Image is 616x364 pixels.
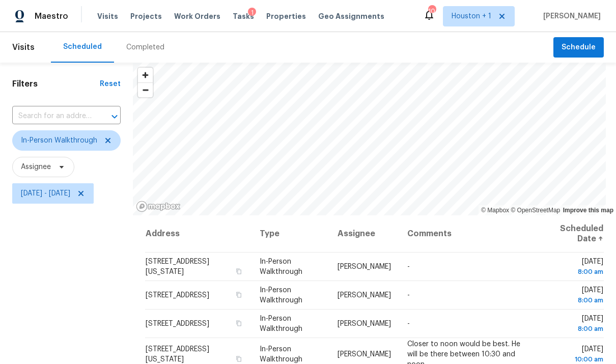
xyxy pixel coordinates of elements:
span: [STREET_ADDRESS][US_STATE] [146,345,209,362]
div: Completed [126,42,164,52]
span: [DATE] - [DATE] [21,188,70,199]
input: Search for an address... [12,108,92,124]
span: In-Person Walkthrough [260,345,302,362]
span: In-Person Walkthrough [260,315,302,332]
th: Type [251,215,329,253]
button: Copy Address [234,354,243,363]
div: 8:00 am [545,324,603,334]
button: Zoom in [138,68,153,82]
button: Schedule [553,37,604,58]
span: [PERSON_NAME] [338,263,391,270]
span: - [407,320,410,327]
div: 10:00 am [545,354,603,364]
div: 8:00 am [545,295,603,305]
button: Zoom out [138,82,153,97]
span: [PERSON_NAME] [338,320,391,327]
span: [DATE] [545,287,603,305]
span: - [407,263,410,270]
span: Properties [266,11,306,21]
h1: Filters [12,79,100,89]
div: Reset [100,79,121,89]
span: Geo Assignments [318,11,384,21]
a: Mapbox [481,207,509,214]
th: Comments [399,215,537,253]
div: 1 [248,8,256,18]
button: Copy Address [234,267,243,276]
span: [STREET_ADDRESS] [146,292,209,299]
span: Zoom out [138,83,153,97]
span: In-Person Walkthrough [260,258,302,275]
span: [STREET_ADDRESS] [146,320,209,327]
span: Work Orders [174,11,220,21]
th: Assignee [329,215,399,253]
th: Scheduled Date ↑ [537,215,604,253]
span: - [407,292,410,299]
th: Address [145,215,251,253]
div: 8:00 am [545,267,603,277]
span: Houston + 1 [452,11,491,21]
span: Visits [97,11,118,21]
button: Copy Address [234,319,243,328]
a: OpenStreetMap [511,207,560,214]
span: In-Person Walkthrough [21,135,97,146]
span: Tasks [233,13,254,20]
span: [PERSON_NAME] [539,11,601,21]
button: Copy Address [234,290,243,299]
span: [PERSON_NAME] [338,350,391,357]
span: [DATE] [545,345,603,364]
div: Scheduled [63,42,102,52]
span: Maestro [35,11,68,21]
span: [DATE] [545,315,603,334]
span: Assignee [21,162,51,172]
a: Improve this map [563,207,613,214]
span: Schedule [562,41,596,54]
span: [DATE] [545,258,603,277]
span: [PERSON_NAME] [338,292,391,299]
span: In-Person Walkthrough [260,287,302,304]
a: Mapbox homepage [136,201,181,212]
span: Projects [130,11,162,21]
button: Open [107,109,122,124]
span: Visits [12,36,35,59]
canvas: Map [133,63,606,215]
span: [STREET_ADDRESS][US_STATE] [146,258,209,275]
div: 10 [428,6,435,16]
